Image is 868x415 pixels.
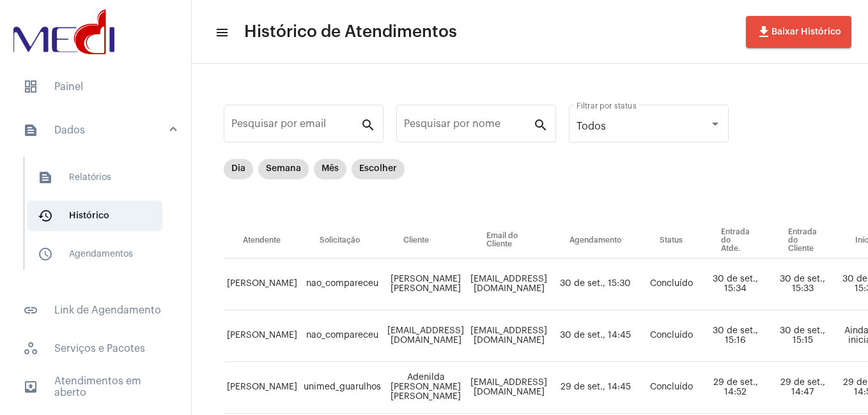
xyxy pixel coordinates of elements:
[352,159,405,179] mat-chip: Escolher
[360,117,376,132] mat-icon: search
[640,259,702,310] td: Concluído
[13,372,178,402] span: Atendimentos em aberto
[384,310,467,362] td: [EMAIL_ADDRESS][DOMAIN_NAME]
[533,117,548,132] mat-icon: search
[769,259,836,310] td: 30 de set., 15:33
[769,362,836,414] td: 29 de set., 14:47
[23,123,171,138] mat-panel-title: Dados
[577,121,606,132] span: Todos
[27,239,162,269] span: Agendamentos
[224,223,300,259] th: Atendente
[550,223,640,259] th: Agendamento
[769,310,836,362] td: 30 de set., 15:15
[244,22,457,42] span: Histórico de Atendimentos
[306,279,378,288] span: nao_compareceu
[756,24,771,40] mat-icon: file_download
[8,151,191,287] div: sidenav iconDados
[384,362,467,414] td: Adenilda [PERSON_NAME] [PERSON_NAME]
[467,259,550,310] td: [EMAIL_ADDRESS][DOMAIN_NAME]
[702,259,769,310] td: 30 de set., 15:34
[224,310,300,362] td: [PERSON_NAME]
[640,310,702,362] td: Concluído
[8,110,191,151] mat-expansion-panel-header: sidenav iconDados
[27,200,162,231] span: Histórico
[258,159,309,179] mat-chip: Semana
[404,121,533,132] input: Pesquisar por nome
[550,362,640,414] td: 29 de set., 14:45
[13,72,178,102] span: Painel
[224,259,300,310] td: [PERSON_NAME]
[306,331,378,340] span: nao_compareceu
[550,310,640,362] td: 30 de set., 14:45
[304,382,381,391] span: unimed_guarulhos
[300,223,384,259] th: Solicitação
[23,123,38,138] mat-icon: sidenav icon
[384,259,467,310] td: [PERSON_NAME] [PERSON_NAME]
[384,223,467,259] th: Cliente
[224,362,300,414] td: [PERSON_NAME]
[13,295,178,326] span: Link de Agendamento
[23,303,38,318] mat-icon: sidenav icon
[640,362,702,414] td: Concluído
[23,341,38,356] span: sidenav icon
[224,159,253,179] mat-chip: Dia
[38,170,53,185] mat-icon: sidenav icon
[23,79,38,94] span: sidenav icon
[10,6,118,57] img: d3a1b5fa-500b-b90f-5a1c-719c20e9830b.png
[38,246,53,262] mat-icon: sidenav icon
[13,333,178,364] span: Serviços e Pacotes
[640,223,702,259] th: Status
[231,121,360,132] input: Pesquisar por email
[27,162,162,193] span: Relatórios
[702,310,769,362] td: 30 de set., 15:16
[23,379,38,395] mat-icon: sidenav icon
[746,16,851,48] button: Baixar Histórico
[467,362,550,414] td: [EMAIL_ADDRESS][DOMAIN_NAME]
[467,223,550,259] th: Email do Cliente
[38,208,53,223] mat-icon: sidenav icon
[769,223,836,259] th: Entrada do Cliente
[215,25,228,40] mat-icon: sidenav icon
[467,310,550,362] td: [EMAIL_ADDRESS][DOMAIN_NAME]
[550,259,640,310] td: 30 de set., 15:30
[702,362,769,414] td: 29 de set., 14:52
[756,27,841,36] span: Baixar Histórico
[702,223,769,259] th: Entrada do Atde.
[314,159,346,179] mat-chip: Mês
